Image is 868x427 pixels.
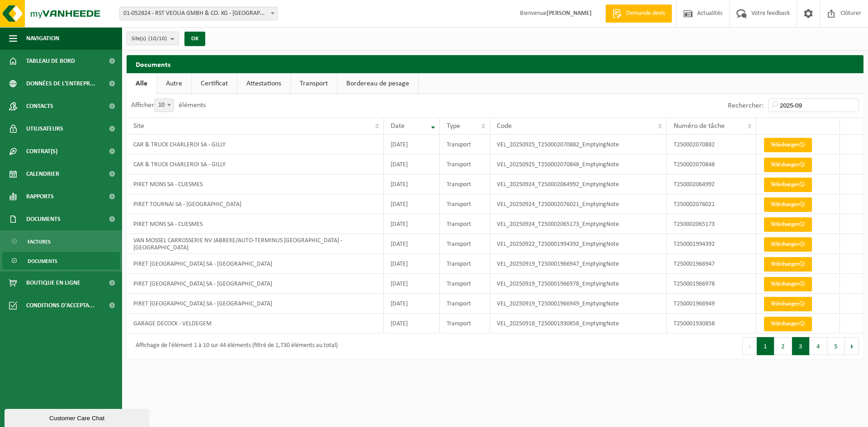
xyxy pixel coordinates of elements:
[490,214,667,234] td: VEL_20250924_T250002065173_EmptyingNote
[131,338,338,354] div: Affichage de l'élément 1 à 10 sur 44 éléments (filtré de 1,730 éléments au total)
[384,194,440,214] td: [DATE]
[127,135,384,155] td: CAR & TRUCK CHARLEROI SA - GILLY
[667,214,757,234] td: T250002065173
[667,155,757,174] td: T250002070848
[148,36,167,42] count: (10/10)
[490,174,667,194] td: VEL_20250924_T250002064992_EmptyingNote
[845,337,859,355] button: Next
[2,233,120,250] a: Factures
[764,237,812,252] a: Télécharger
[127,73,156,94] a: Alle
[667,274,757,294] td: T250001966978
[384,314,440,333] td: [DATE]
[28,233,51,250] span: Factures
[440,314,490,333] td: Transport
[757,337,774,355] button: 1
[764,297,812,311] a: Télécharger
[127,254,384,274] td: PIRET [GEOGRAPHIC_DATA] SA - [GEOGRAPHIC_DATA]
[127,174,384,194] td: PIRET MONS SA - CUESMES
[447,122,460,130] span: Type
[2,252,120,269] a: Documents
[26,294,94,317] span: Conditions d'accepta...
[728,102,764,109] label: Rechercher:
[26,208,61,230] span: Documents
[337,73,418,94] a: Bordereau de pesage
[184,32,205,46] button: OK
[742,337,757,355] button: Previous
[26,27,59,50] span: Navigation
[127,234,384,254] td: VAN MOSSEL CARROSSERIE NV JABBEKE/AUTO-TERMINUS [GEOGRAPHIC_DATA] - [GEOGRAPHIC_DATA]
[127,314,384,333] td: GARAGE DECOCK - VELDEGEM
[26,163,59,185] span: Calendrier
[127,55,863,73] h2: Documents
[120,7,277,20] span: 01-052824 - RST VEOLIA GMBH & CO. KG - HERRENBERG
[440,274,490,294] td: Transport
[810,337,827,355] button: 4
[384,135,440,155] td: [DATE]
[490,135,667,155] td: VEL_20250925_T250002070882_EmptyingNote
[827,337,845,355] button: 5
[667,314,757,333] td: T250001930858
[440,135,490,155] td: Transport
[26,140,57,163] span: Contrat(s)
[667,294,757,314] td: T250001966949
[440,294,490,314] td: Transport
[127,294,384,314] td: PIRET [GEOGRAPHIC_DATA] SA - [GEOGRAPHIC_DATA]
[490,274,667,294] td: VEL_20250919_T250001966978_EmptyingNote
[490,194,667,214] td: VEL_20250924_T250002076021_EmptyingNote
[774,337,792,355] button: 2
[764,317,812,331] a: Télécharger
[127,155,384,174] td: CAR & TRUCK CHARLEROI SA - GILLY
[192,73,237,94] a: Certificat
[764,217,812,232] a: Télécharger
[497,122,512,130] span: Code
[26,272,80,294] span: Boutique en ligne
[26,50,75,72] span: Tableau de bord
[384,234,440,254] td: [DATE]
[667,174,757,194] td: T250002064992
[764,197,812,212] a: Télécharger
[667,135,757,155] td: T250002070882
[624,9,667,18] span: Demande devis
[384,294,440,314] td: [DATE]
[440,214,490,234] td: Transport
[764,277,812,291] a: Télécharger
[26,185,54,208] span: Rapports
[764,257,812,272] a: Télécharger
[26,72,95,95] span: Données de l'entrepr...
[667,194,757,214] td: T250002076021
[127,274,384,294] td: PIRET [GEOGRAPHIC_DATA] SA - [GEOGRAPHIC_DATA]
[667,254,757,274] td: T250001966947
[547,10,592,17] strong: [PERSON_NAME]
[384,174,440,194] td: [DATE]
[490,155,667,174] td: VEL_20250925_T250002070848_EmptyingNote
[384,274,440,294] td: [DATE]
[440,194,490,214] td: Transport
[674,122,725,130] span: Numéro de tâche
[792,337,810,355] button: 3
[667,234,757,254] td: T250001994392
[5,407,151,427] iframe: chat widget
[127,194,384,214] td: PIRET TOURNAI SA - [GEOGRAPHIC_DATA]
[391,122,405,130] span: Date
[440,254,490,274] td: Transport
[157,73,191,94] a: Autre
[291,73,337,94] a: Transport
[384,254,440,274] td: [DATE]
[155,99,174,112] span: 10
[127,32,179,45] button: Site(s)(10/10)
[764,158,812,172] a: Télécharger
[440,234,490,254] td: Transport
[440,155,490,174] td: Transport
[764,138,812,152] a: Télécharger
[119,7,278,20] span: 01-052824 - RST VEOLIA GMBH & CO. KG - HERRENBERG
[605,5,672,23] a: Demande devis
[490,314,667,333] td: VEL_20250918_T250001930858_EmptyingNote
[384,214,440,234] td: [DATE]
[384,155,440,174] td: [DATE]
[237,73,290,94] a: Attestations
[26,117,63,140] span: Utilisateurs
[28,253,57,270] span: Documents
[26,95,53,117] span: Contacts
